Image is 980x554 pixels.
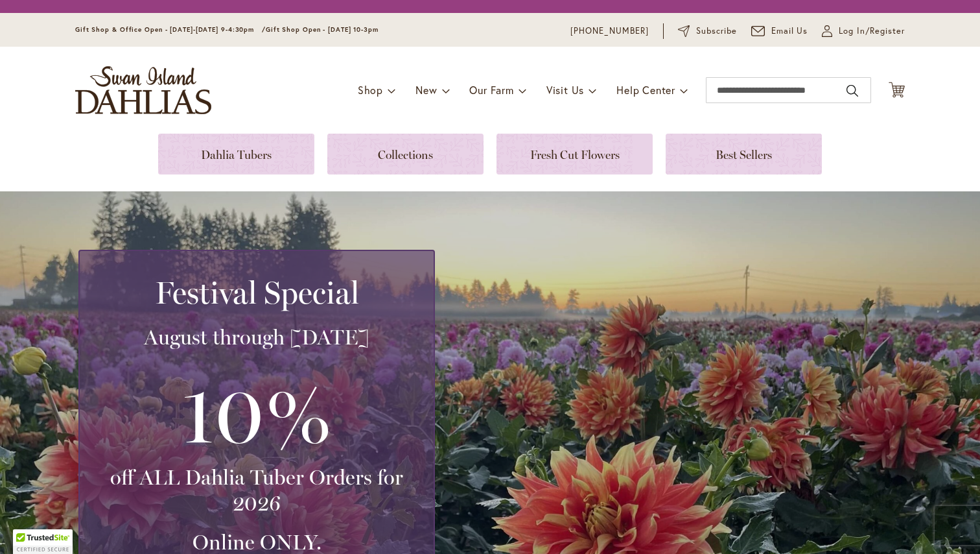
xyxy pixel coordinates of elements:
[95,363,418,464] h3: 10%
[822,25,905,38] a: Log In/Register
[570,25,649,38] a: [PHONE_NUMBER]
[771,25,808,38] span: Email Us
[415,83,437,97] span: New
[75,66,211,114] a: store logo
[678,25,737,38] a: Subscribe
[546,83,584,97] span: Visit Us
[95,274,418,311] h2: Festival Special
[839,25,905,38] span: Log In/Register
[95,464,418,516] h3: off ALL Dahlia Tuber Orders for 2026
[358,83,383,97] span: Shop
[846,80,858,101] button: Search
[616,83,675,97] span: Help Center
[95,324,418,350] h3: August through [DATE]
[751,25,808,38] a: Email Us
[696,25,737,38] span: Subscribe
[266,25,379,34] span: Gift Shop Open - [DATE] 10-3pm
[469,83,513,97] span: Our Farm
[75,25,266,34] span: Gift Shop & Office Open - [DATE]-[DATE] 9-4:30pm /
